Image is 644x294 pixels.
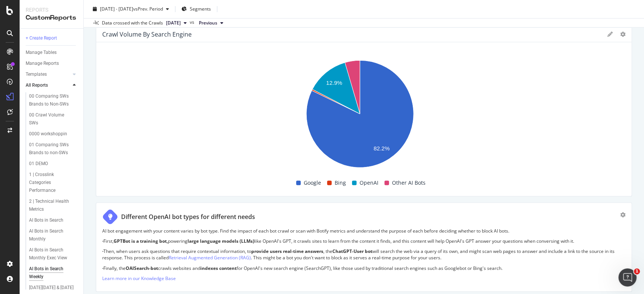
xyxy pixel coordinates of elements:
a: AI Bots in Search Weekly [29,265,78,281]
div: Different OpenAI bot types for different needs [121,213,255,221]
strong: large language models (LLMs) [188,238,254,244]
div: 00 Comparing SWs Brands to Non-SWs [29,92,74,108]
div: 0000 workshoppin [29,130,67,138]
p: AI bot engagement with your content varies by bot type. Find the impact of each bot crawl or scan... [102,228,626,234]
strong: · [102,265,103,271]
div: Different OpenAI bot types for different needsAI bot engagement with your content varies by bot t... [96,202,632,292]
button: Previous [196,18,226,28]
div: AI Bots in Search Weekly [29,265,72,281]
a: 1 | Crosslink Categories Performance [29,171,78,194]
span: [DATE] - [DATE] [100,6,133,12]
div: 01 DEMO [29,160,48,168]
p: Finally, the crawls websites and for OpenAI's new search engine (SearchGPT), like those used by t... [102,265,626,271]
a: Manage Tables [26,49,78,57]
strong: GPTBot is a training bot, [114,238,168,244]
svg: A chart. [102,57,618,176]
a: 00 Crawl Volume SWs [29,111,78,127]
text: 82.2% [373,145,390,152]
p: Then, when users ask questions that require contextual information, to , the will search the web ... [102,248,626,261]
div: 00 Crawl Volume SWs [29,111,71,127]
strong: · [102,248,103,254]
div: 2 | Technical Health Metrics [29,198,72,213]
div: Reports [26,6,77,14]
a: 00 Comparing SWs Brands to Non-SWs [29,92,78,108]
button: [DATE] [163,18,190,28]
div: All Reports [26,81,48,89]
div: Crawl Volume By Search EngineA chart.GoogleBingOpenAIOther AI Bots [96,27,632,196]
button: [DATE] - [DATE]vsPrev. Period [90,3,172,15]
span: vs Prev. Period [133,6,163,12]
div: Templates [26,70,47,78]
span: Other AI Bots [392,178,426,187]
strong: OAISearch-bot [126,265,158,271]
span: Bing [335,178,346,187]
a: 0000 workshoppin [29,130,78,138]
div: Crawl Volume By Search Engine [102,31,192,38]
a: Templates [26,70,71,78]
a: + Create Report [26,34,78,42]
text: 12.9% [326,80,342,86]
a: 01 DEMO [29,160,78,168]
a: AI Bots in Search Monthly [29,227,78,243]
div: 01 Comparing SWs Brands to non-SWs [29,141,74,157]
strong: provide users real-time answers [251,248,323,254]
iframe: Intercom live chat [618,268,636,286]
div: CustomReports [26,14,77,22]
span: 2025 Sep. 17th [166,20,181,26]
span: 1 [634,268,640,274]
a: 2 | Technical Health Metrics [29,198,78,213]
a: Manage Reports [26,60,78,67]
div: Manage Reports [26,60,59,67]
div: AI Bots in Search Monthly [29,227,72,243]
a: Retrieval Augmented Generation (RAG) [169,254,251,261]
div: AI Bots in Search [29,216,63,224]
a: All Reports [26,81,71,89]
span: OpenAI [360,178,378,187]
a: AI Bots in Search [29,216,78,224]
span: Segments [190,6,211,12]
div: Data crossed with the Crawls [102,20,163,26]
strong: ChatGPT-User bot [332,248,372,254]
div: AI Bots in Search Monthly Exec View [29,246,74,262]
a: Learn more in our Knowledge Base [102,275,176,282]
strong: · [102,238,103,244]
button: Segments [178,3,214,15]
div: Manage Tables [26,49,57,57]
a: 01 Comparing SWs Brands to non-SWs [29,141,78,157]
span: Previous [199,20,217,26]
strong: indexes content [200,265,237,271]
span: Google [304,178,321,187]
div: gear [620,212,626,217]
p: First, powering like OpenAI's GPT, it crawls sites to learn from the content it finds, and this c... [102,238,626,244]
a: AI Bots in Search Monthly Exec View [29,246,78,262]
span: vs [190,19,196,26]
div: 1 | Crosslink Categories Performance [29,171,74,194]
div: + Create Report [26,34,57,42]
